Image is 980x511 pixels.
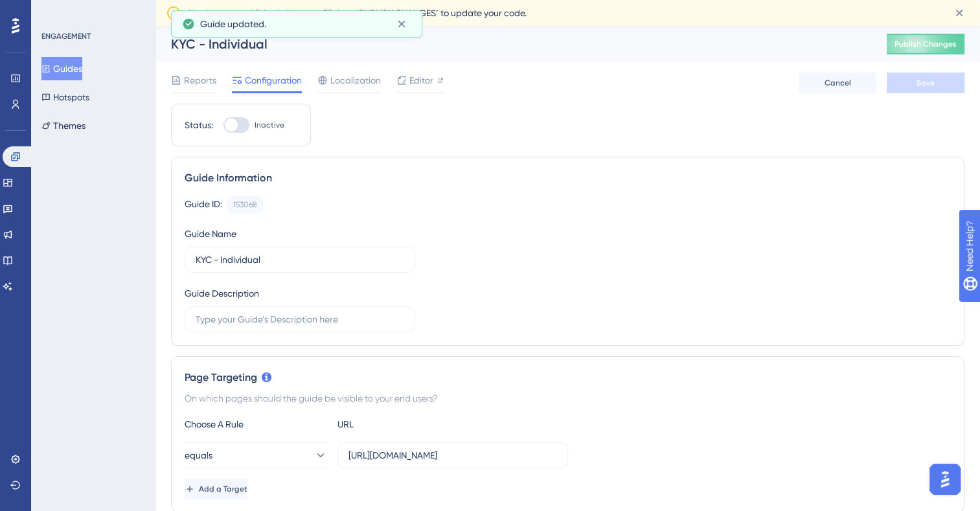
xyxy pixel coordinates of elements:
[185,391,951,406] div: On which pages should the guide be visible to your end users?
[825,78,851,88] span: Cancel
[185,416,327,432] div: Choose A Rule
[926,460,964,499] iframe: UserGuiding AI Assistant Launcher
[245,73,302,88] span: Configuration
[409,73,433,88] span: Editor
[185,370,951,385] div: Page Targeting
[185,286,259,301] div: Guide Description
[200,16,266,32] span: Guide updated.
[41,57,82,80] button: Guides
[199,484,247,494] span: Add a Target
[196,312,404,326] input: Type your Guide’s Description here
[887,34,964,54] button: Publish Changes
[887,73,964,93] button: Save
[185,196,222,213] div: Guide ID:
[233,199,257,210] div: 153068
[185,448,212,463] span: equals
[185,442,327,468] button: equals
[196,253,404,267] input: Type your Guide’s Name here
[41,85,89,109] button: Hotspots
[185,479,247,499] button: Add a Target
[189,5,527,21] span: You have unpublished changes. Click on ‘PUBLISH CHANGES’ to update your code.
[185,117,213,133] div: Status:
[171,35,854,53] div: KYC - Individual
[185,226,236,242] div: Guide Name
[30,3,81,19] span: Need Help?
[917,78,935,88] span: Save
[799,73,876,93] button: Cancel
[330,73,381,88] span: Localization
[895,39,957,49] span: Publish Changes
[348,448,557,462] input: yourwebsite.com/path
[185,170,951,186] div: Guide Information
[41,114,85,137] button: Themes
[41,31,91,41] div: ENGAGEMENT
[184,73,216,88] span: Reports
[337,416,480,432] div: URL
[255,120,284,130] span: Inactive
